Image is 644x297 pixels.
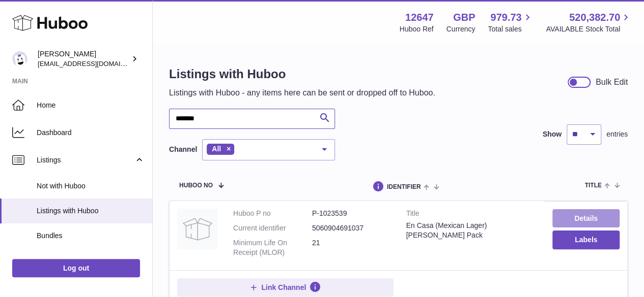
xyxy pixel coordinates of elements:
h1: Listings with Huboo [169,66,435,82]
span: identifier [387,184,421,190]
img: En Casa (Mexican Lager) Pinter Pack [177,209,218,249]
span: Listings with Huboo [37,206,145,216]
span: AVAILABLE Stock Total [546,24,632,34]
a: 979.73 Total sales [488,11,533,34]
a: Details [552,209,620,227]
span: [EMAIL_ADDRESS][DOMAIN_NAME] [38,59,150,68]
span: 979.73 [490,11,521,24]
div: Currency [446,24,475,34]
dd: P-1023539 [312,209,391,218]
a: Log out [12,259,140,277]
span: Huboo no [179,182,213,189]
span: Listings [37,155,134,165]
div: En Casa (Mexican Lager) [PERSON_NAME] Pack [406,221,538,240]
dd: 5060904691037 [312,223,391,233]
button: Labels [552,230,620,249]
span: Not with Huboo [37,181,145,191]
span: Bundles [37,231,145,241]
strong: Title [406,209,538,221]
span: 520,382.70 [569,11,620,24]
span: Dashboard [37,128,145,138]
span: entries [606,129,628,139]
a: 520,382.70 AVAILABLE Stock Total [546,11,632,34]
dt: Current identifier [233,223,312,233]
span: Total sales [488,24,533,34]
span: title [584,182,601,189]
span: All [212,145,221,153]
div: [PERSON_NAME] [38,49,129,69]
div: Bulk Edit [596,77,628,88]
dt: Huboo P no [233,209,312,218]
span: Link Channel [261,283,306,292]
dt: Minimum Life On Receipt (MLOR) [233,238,312,257]
label: Channel [169,145,197,154]
button: Link Channel [177,278,394,296]
label: Show [543,129,562,139]
p: Listings with Huboo - any items here can be sent or dropped off to Huboo. [169,87,435,98]
img: internalAdmin-12647@internal.huboo.com [12,51,27,67]
dd: 21 [312,238,391,257]
strong: GBP [453,11,475,24]
strong: 12647 [405,11,434,24]
span: Home [37,101,145,110]
div: Huboo Ref [400,24,434,34]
